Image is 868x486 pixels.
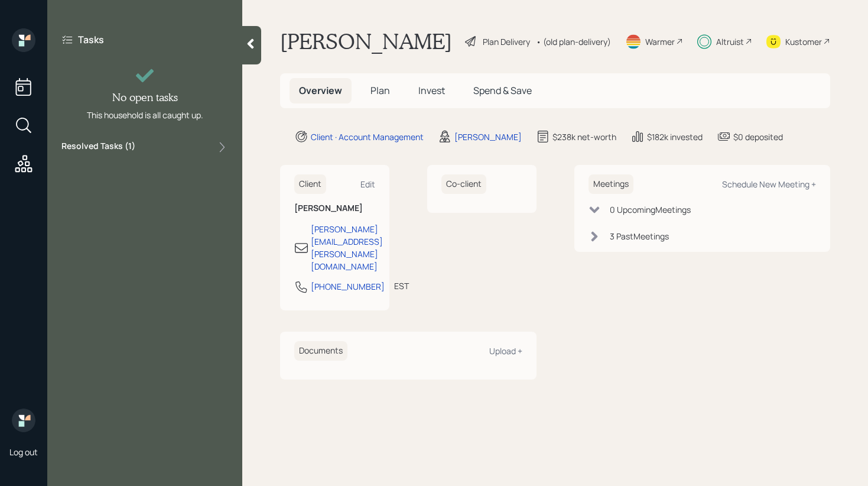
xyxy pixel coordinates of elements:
label: Tasks [78,33,104,46]
h4: No open tasks [112,91,178,104]
h6: [PERSON_NAME] [294,203,375,213]
h6: Co-client [441,174,486,194]
label: Resolved Tasks ( 1 ) [61,140,135,154]
div: [PERSON_NAME] [454,131,522,143]
div: • (old plan-delivery) [536,35,611,48]
img: retirable_logo.png [12,409,35,432]
div: Edit [360,179,375,190]
div: [PHONE_NUMBER] [311,280,385,293]
div: $238k net-worth [552,131,616,143]
div: Kustomer [785,35,822,48]
span: Spend & Save [473,84,532,97]
div: Upload + [489,345,522,357]
div: Schedule New Meeting + [722,179,816,190]
div: EST [394,280,409,292]
span: Overview [299,84,342,97]
div: Client · Account Management [311,131,424,143]
div: $0 deposited [733,131,783,143]
div: $182k invested [647,131,703,143]
div: Log out [9,446,38,458]
div: 3 Past Meeting s [610,230,669,242]
div: Warmer [645,35,675,48]
div: Plan Delivery [483,35,530,48]
h1: [PERSON_NAME] [280,28,452,54]
div: 0 Upcoming Meeting s [610,203,691,216]
span: Plan [370,84,390,97]
h6: Documents [294,341,347,361]
span: Invest [418,84,445,97]
div: Altruist [716,35,744,48]
div: [PERSON_NAME][EMAIL_ADDRESS][PERSON_NAME][DOMAIN_NAME] [311,223,383,273]
h6: Client [294,174,326,194]
div: This household is all caught up. [87,109,203,121]
h6: Meetings [589,174,633,194]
